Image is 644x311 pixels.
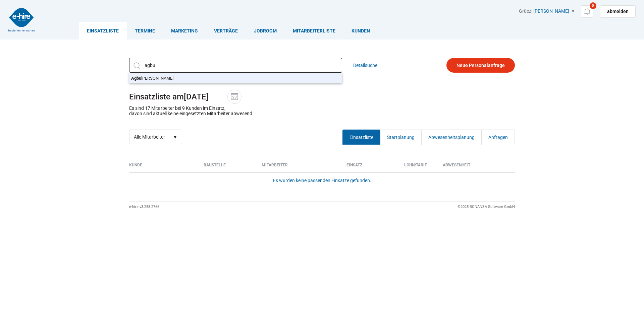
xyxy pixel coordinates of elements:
[229,92,239,102] img: icon-date.svg
[199,163,257,172] th: Baustelle
[129,163,199,172] th: Kunde
[341,163,399,172] th: Einsatz
[583,7,591,16] img: icon-notification.svg
[533,8,569,14] a: [PERSON_NAME]
[421,130,482,145] a: Abwesenheitsplanung
[590,2,596,9] span: 8
[131,76,141,81] strong: Agbu
[129,105,252,116] p: Es sind 17 Mitarbeiter bei 9 Kunden im Einsatz, davon sind aktuell keine eingesetzten Mitarbeiter...
[273,178,371,183] a: Es wurden keine passenden Einsätze gefunden.
[399,163,438,172] th: Lohn/Tarif
[129,73,342,83] div: [PERSON_NAME]
[257,163,341,172] th: Mitarbeiter
[163,22,206,40] a: Marketing
[353,58,377,73] a: Detailsuche
[600,5,636,18] a: abmelden
[129,202,159,212] div: e-hire v3.258.2766
[285,22,343,40] a: Mitarbeiterliste
[519,8,636,18] div: Grüezi
[127,22,163,40] a: Termine
[481,130,515,145] a: Anfragen
[246,22,285,40] a: Jobroom
[438,163,515,172] th: Abwesenheit
[79,22,127,40] a: Einsatzliste
[446,58,515,73] a: Neue Personalanfrage
[380,130,422,145] a: Startplanung
[129,90,515,104] h1: Einsatzliste am
[206,22,246,40] a: Verträge
[342,130,380,145] a: Einsatzliste
[8,8,35,31] img: logo2.png
[129,58,342,73] input: Schnellsuche
[581,5,593,18] a: 8
[343,22,378,40] a: Kunden
[458,202,515,212] div: ©2025 BONANZA Software GmbH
